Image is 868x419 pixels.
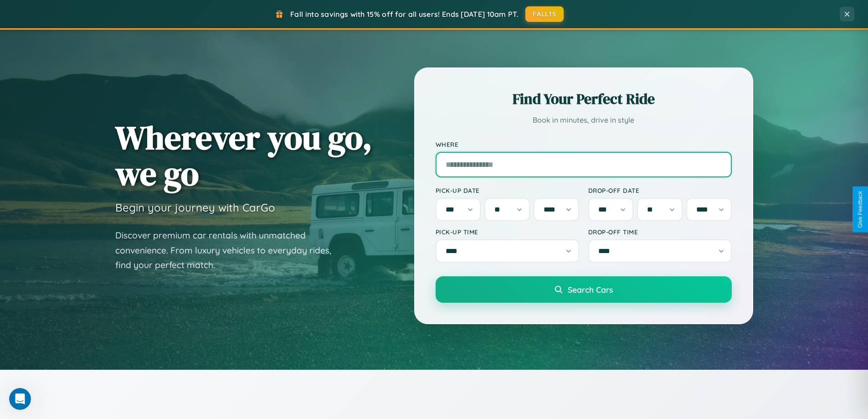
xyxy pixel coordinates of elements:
[525,6,564,22] button: FALL15
[436,114,732,127] p: Book in minutes, drive in style
[588,228,732,236] label: Drop-off Time
[436,276,732,303] button: Search Cars
[436,140,732,148] label: Where
[857,191,863,228] div: Give Feedback
[436,228,579,236] label: Pick-up Time
[290,10,519,19] span: Fall into savings with 15% off for all users! Ends [DATE] 10am PT.
[568,285,613,295] span: Search Cars
[436,89,732,109] h2: Find Your Perfect Ride
[9,388,31,410] iframe: Intercom live chat
[436,186,579,194] label: Pick-up Date
[115,228,343,273] p: Discover premium car rentals with unmatched convenience. From luxury vehicles to everyday rides, ...
[115,119,372,191] h1: Wherever you go, we go
[588,186,732,194] label: Drop-off Date
[115,201,275,214] h3: Begin your journey with CarGo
